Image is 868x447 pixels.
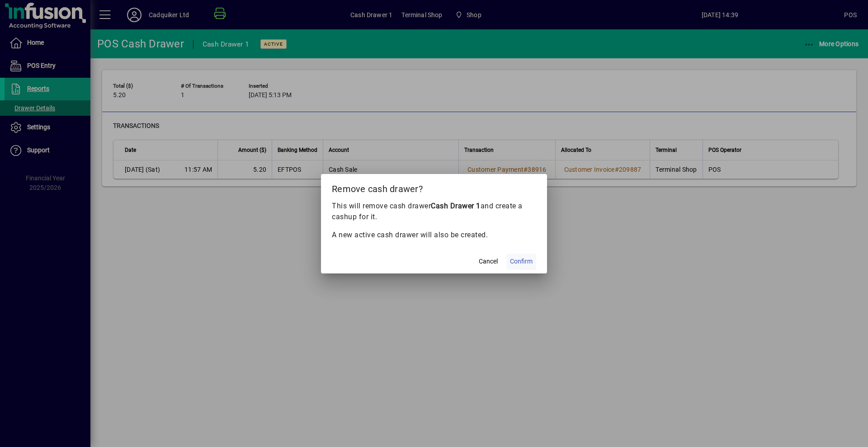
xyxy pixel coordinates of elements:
p: This will remove cash drawer and create a cashup for it. [332,201,536,222]
button: Confirm [506,254,536,270]
p: A new active cash drawer will also be created. [332,230,536,240]
span: Confirm [510,257,533,266]
span: Cancel [479,257,498,266]
b: Cash Drawer 1 [431,202,481,210]
h2: Remove cash drawer? [321,174,547,200]
button: Cancel [474,254,503,270]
